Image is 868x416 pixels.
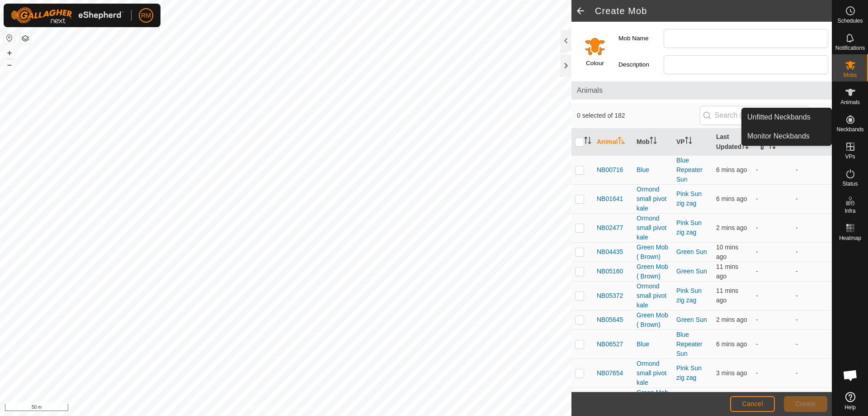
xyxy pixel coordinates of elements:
[832,388,868,414] a: Help
[840,100,860,105] span: Animals
[845,154,855,159] span: VPs
[792,184,832,213] td: -
[752,330,792,359] td: -
[837,362,864,389] div: Open chat
[676,364,702,381] a: Pink Sun zig zag
[676,287,702,304] a: Pink Sun zig zag
[637,388,669,407] div: Green Mob ( Brown)
[4,48,15,58] button: +
[716,369,747,377] span: 6 Oct 2025, 7:02 am
[752,387,792,407] td: -
[676,331,703,357] a: Blue Repeater Sun
[792,281,832,310] td: -
[752,242,792,262] td: -
[637,243,669,262] div: Green Mob ( Brown)
[716,224,747,231] span: 6 Oct 2025, 7:03 am
[637,282,669,310] div: Ormond small pivot kale
[716,263,738,280] span: 6 Oct 2025, 6:54 am
[295,404,321,412] a: Contact Us
[597,368,623,378] span: NB07654
[742,108,831,126] a: Unfitted Neckbands
[597,247,623,257] span: NB04435
[752,213,792,242] td: -
[4,59,15,70] button: –
[839,235,861,241] span: Heatmap
[716,244,738,260] span: 6 Oct 2025, 6:54 am
[597,165,623,175] span: NB00716
[685,138,692,145] p-sorticon: Activate to sort
[700,106,809,125] input: Search (S)
[584,138,591,145] p-sorticon: Activate to sort
[716,195,747,202] span: 6 Oct 2025, 6:59 am
[637,214,669,242] div: Ormond small pivot kale
[792,387,832,407] td: -
[792,155,832,184] td: -
[752,359,792,387] td: -
[597,223,623,233] span: NB02477
[141,11,151,20] span: RM
[844,72,857,78] span: Mobs
[20,33,31,44] button: Map Layers
[593,129,633,156] th: Animal
[577,85,826,96] span: Animals
[844,405,856,410] span: Help
[595,5,832,16] h2: Create Mob
[597,194,623,204] span: NB01641
[637,262,669,281] div: Green Mob ( Brown)
[676,190,702,207] a: Pink Sun zig zag
[752,310,792,330] td: -
[844,208,855,214] span: Infra
[4,33,15,43] button: Reset Map
[618,29,664,48] label: Mob Name
[747,112,811,123] span: Unfitted Neckbands
[618,138,625,145] p-sorticon: Activate to sort
[676,219,702,236] a: Pink Sun zig zag
[250,404,284,412] a: Privacy Policy
[752,155,792,184] td: -
[618,55,664,74] label: Description
[712,129,752,156] th: Last Updated
[752,262,792,281] td: -
[747,131,810,142] span: Monitor Neckbands
[637,359,669,387] div: Ormond small pivot kale
[730,396,775,412] button: Cancel
[676,248,707,255] a: Green Sun
[792,359,832,387] td: -
[637,185,669,213] div: Ormond small pivot kale
[792,310,832,330] td: -
[716,316,747,323] span: 6 Oct 2025, 7:03 am
[792,330,832,359] td: -
[752,281,792,310] td: -
[637,311,669,330] div: Green Mob ( Brown)
[842,181,858,186] span: Status
[637,339,669,349] div: Blue
[716,287,738,304] span: 6 Oct 2025, 6:54 am
[792,242,832,262] td: -
[752,184,792,213] td: -
[742,127,831,145] a: Monitor Neckbands
[716,340,747,348] span: 6 Oct 2025, 6:59 am
[676,157,703,183] a: Blue Repeater Sun
[792,262,832,281] td: -
[597,315,623,325] span: NB05645
[11,7,124,24] img: Gallagher Logo
[716,166,747,173] span: 6 Oct 2025, 6:59 am
[633,129,673,156] th: Mob
[742,400,763,407] span: Cancel
[784,396,827,412] button: Create
[650,138,657,145] p-sorticon: Activate to sort
[637,165,669,175] div: Blue
[792,213,832,242] td: -
[741,143,749,150] p-sorticon: Activate to sort
[676,316,707,323] a: Green Sun
[769,143,776,150] p-sorticon: Activate to sort
[586,59,604,68] label: Colour
[597,291,623,301] span: NB05372
[597,339,623,349] span: NB06527
[597,267,623,276] span: NB05160
[673,129,712,156] th: VP
[837,18,863,24] span: Schedules
[676,268,707,275] a: Green Sun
